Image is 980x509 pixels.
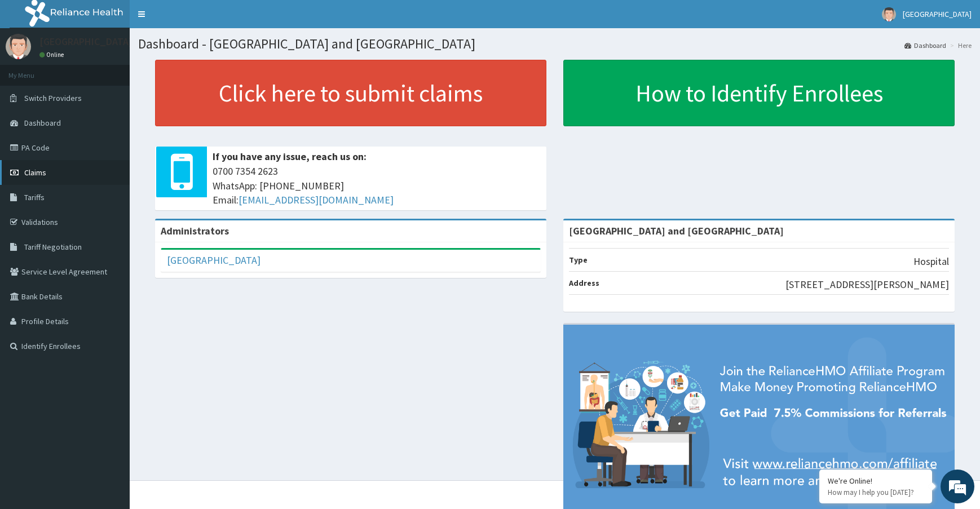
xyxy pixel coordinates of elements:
[785,277,949,292] p: [STREET_ADDRESS][PERSON_NAME]
[155,60,546,126] a: Click here to submit claims
[24,93,82,103] span: Switch Providers
[6,34,31,59] img: User Image
[904,41,946,50] a: Dashboard
[39,51,67,59] a: Online
[882,7,896,21] img: User Image
[913,254,949,269] p: Hospital
[24,242,82,252] span: Tariff Negotiation
[24,192,45,202] span: Tariffs
[569,224,784,237] strong: [GEOGRAPHIC_DATA] and [GEOGRAPHIC_DATA]
[39,37,133,47] p: [GEOGRAPHIC_DATA]
[828,488,924,497] p: How may I help you today?
[563,60,955,126] a: How to Identify Enrollees
[828,476,924,486] div: We're Online!
[167,254,261,267] a: [GEOGRAPHIC_DATA]
[569,255,588,265] b: Type
[24,118,61,128] span: Dashboard
[161,224,229,237] b: Administrators
[903,9,972,19] span: [GEOGRAPHIC_DATA]
[24,167,46,178] span: Claims
[213,150,367,163] b: If you have any issue, reach us on:
[947,41,972,50] li: Here
[569,278,599,288] b: Address
[239,193,394,206] a: [EMAIL_ADDRESS][DOMAIN_NAME]
[138,37,972,51] h1: Dashboard - [GEOGRAPHIC_DATA] and [GEOGRAPHIC_DATA]
[213,164,541,207] span: 0700 7354 2623 WhatsApp: [PHONE_NUMBER] Email:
